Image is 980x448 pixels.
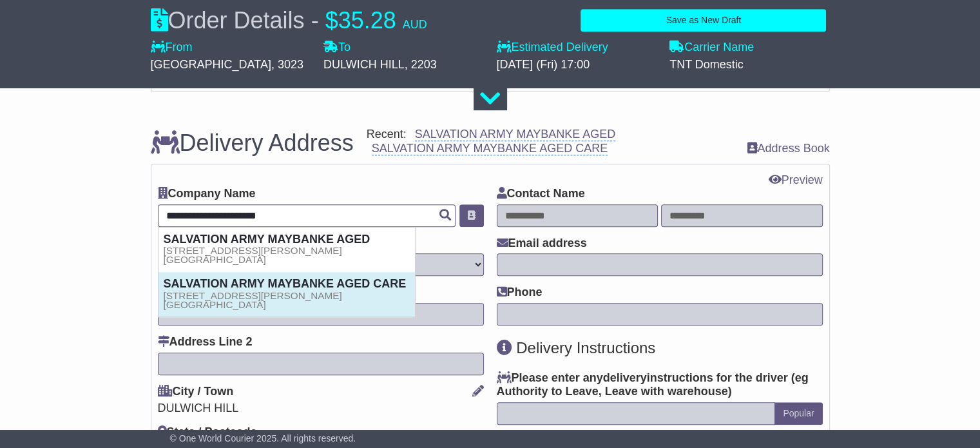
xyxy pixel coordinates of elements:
[164,291,342,309] small: [STREET_ADDRESS][PERSON_NAME] [GEOGRAPHIC_DATA]
[415,128,615,141] a: SALVATION ARMY MAYBANKE AGED
[323,58,405,71] span: DULWICH HILL
[367,128,735,155] div: Recent:
[164,246,342,264] small: [STREET_ADDRESS][PERSON_NAME] [GEOGRAPHIC_DATA]
[164,277,407,290] strong: SALVATION ARMY MAYBANKE AGED CARE
[158,335,253,349] label: Address Line 2
[158,187,256,201] label: Company Name
[164,233,370,246] strong: SALVATION ARMY MAYBANKE AGED
[774,402,822,425] button: Popular
[372,142,608,155] a: SALVATION ARMY MAYBANKE AGED CARE
[151,130,354,156] h3: Delivery Address
[497,371,823,399] label: Please enter any instructions for the driver ( )
[271,58,303,71] span: , 3023
[170,433,356,443] span: © One World Courier 2025. All rights reserved.
[151,6,427,34] div: Order Details -
[323,41,351,55] label: To
[325,7,338,34] span: $
[403,18,427,31] span: AUD
[158,425,257,440] label: State / Postcode
[768,173,822,186] a: Preview
[581,9,826,32] button: Save as New Draft
[497,41,657,55] label: Estimated Delivery
[669,41,754,55] label: Carrier Name
[151,41,193,55] label: From
[151,58,271,71] span: [GEOGRAPHIC_DATA]
[497,187,585,201] label: Contact Name
[497,58,657,72] div: [DATE] (Fri) 17:00
[158,402,484,416] div: DULWICH HILL
[669,58,830,72] div: TNT Domestic
[497,286,543,300] label: Phone
[603,371,647,384] span: delivery
[497,371,809,398] span: eg Authority to Leave, Leave with warehouse
[747,142,829,155] a: Address Book
[497,237,587,251] label: Email address
[405,58,437,71] span: , 2203
[338,7,396,34] span: 35.28
[516,339,655,356] span: Delivery Instructions
[158,385,234,399] label: City / Town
